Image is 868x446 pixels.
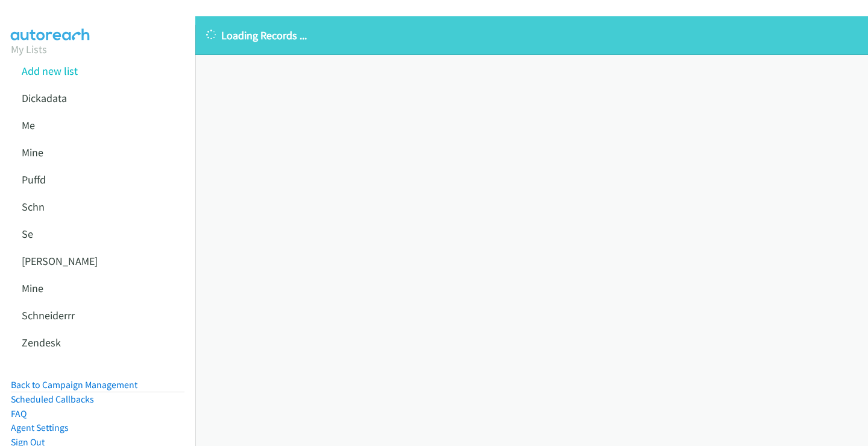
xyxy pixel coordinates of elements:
a: FAQ [11,408,27,419]
a: Zendesk [22,336,61,349]
a: Mine [22,281,43,295]
p: Loading Records ... [206,27,857,43]
a: Me [22,118,35,132]
a: Agent Settings [11,422,69,433]
a: Schn [22,200,45,214]
a: Back to Campaign Management [11,379,137,390]
a: Mine [22,145,43,159]
a: Schneiderrr [22,308,75,322]
a: My Lists [11,42,47,56]
a: Puffd [22,173,46,186]
a: Add new list [22,64,78,78]
a: Se [22,227,33,241]
a: [PERSON_NAME] [22,254,98,268]
a: Dickadata [22,91,67,105]
a: Scheduled Callbacks [11,393,94,405]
